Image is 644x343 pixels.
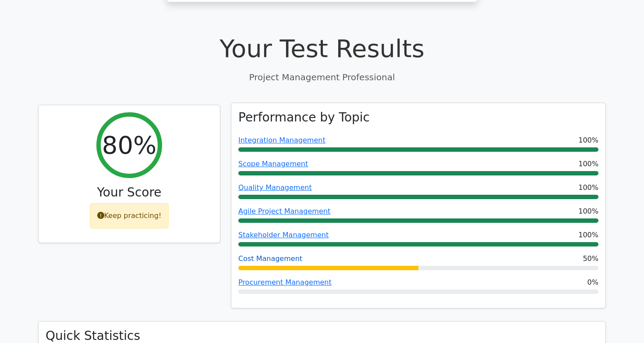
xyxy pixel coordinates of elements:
[238,183,312,192] a: Quality Management
[578,182,598,193] span: 100%
[238,110,370,125] h3: Performance by Topic
[587,277,598,288] span: 0%
[46,185,213,200] h3: Your Score
[238,160,308,168] a: Scope Management
[90,203,169,229] div: Keep practicing!
[238,231,329,239] a: Stakeholder Management
[38,71,606,84] p: Project Management Professional
[578,206,598,217] span: 100%
[38,34,606,63] h1: Your Test Results
[238,254,302,263] a: Cost Management
[583,254,598,264] span: 50%
[238,136,326,144] a: Integration Management
[578,135,598,146] span: 100%
[238,278,332,286] a: Procurement Management
[102,130,156,160] h2: 80%
[238,207,330,215] a: Agile Project Management
[578,159,598,169] span: 100%
[578,230,598,240] span: 100%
